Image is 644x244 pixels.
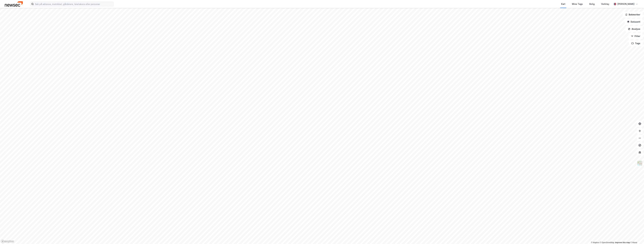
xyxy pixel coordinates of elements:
[617,2,634,6] div: [PERSON_NAME]
[601,2,609,6] div: Verktøy
[637,160,643,166] img: Z
[5,1,23,7] img: newsec-logo.f6e21ccffca1b3a03d2d.png
[628,33,643,39] button: Filter
[561,2,565,6] div: Kart
[572,2,583,6] div: Mine Tags
[629,40,643,46] button: Tags
[629,230,644,244] iframe: Chat Widget
[589,2,595,6] div: Bolig
[623,12,643,18] button: Bokmerker
[625,26,643,32] button: Analyse
[629,230,644,244] div: Kontrollprogram for chat
[34,2,114,6] input: Søk på adresse, matrikkel, gårdeiere, leietakere eller personer
[1,240,14,243] a: Mapbox homepage
[615,241,630,244] a: Improve this map
[591,241,599,244] a: Mapbox
[625,19,643,25] button: Datasett
[600,241,614,244] a: OpenStreetMap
